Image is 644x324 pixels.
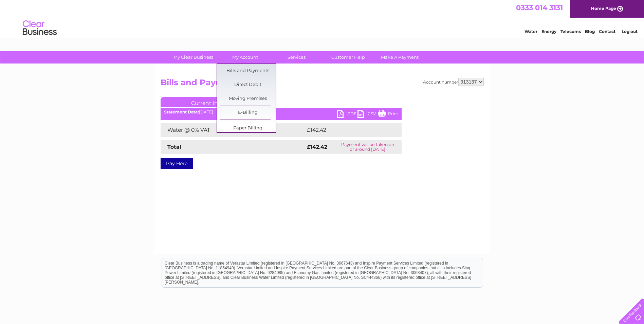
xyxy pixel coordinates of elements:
strong: Total [167,144,181,150]
a: Customer Help [320,51,376,64]
a: 0333 014 3131 [516,3,563,12]
div: [DATE] [161,110,402,114]
h2: Bills and Payments [161,78,484,91]
a: Water [525,29,537,34]
a: My Account [217,51,273,64]
b: Statement Date: [164,109,199,114]
div: Clear Business is a trading name of Verastar Limited (registered in [GEOGRAPHIC_DATA] No. 3667643... [162,4,483,33]
a: Bills and Payments [220,64,276,78]
td: £142.42 [305,123,389,137]
a: Pay Here [161,158,193,169]
a: E-Billing [220,106,276,120]
a: My Clear Business [165,51,221,64]
a: Direct Debit [220,78,276,92]
a: PDF [337,110,357,120]
a: Log out [622,29,638,34]
a: CSV [357,110,378,120]
a: Print [378,110,398,120]
a: Make A Payment [372,51,428,64]
a: Energy [541,29,556,34]
a: Moving Premises [220,92,276,106]
a: Telecoms [560,29,581,34]
a: Contact [599,29,615,34]
td: Water @ 0% VAT [161,123,305,137]
a: Paper Billing [220,122,276,135]
td: Payment will be taken on or around [DATE] [334,140,402,154]
a: Current Invoice [161,97,262,107]
a: Blog [585,29,595,34]
img: logo.png [22,18,57,38]
div: Account number [423,78,484,86]
a: Services [269,51,325,64]
strong: £142.42 [307,144,327,150]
